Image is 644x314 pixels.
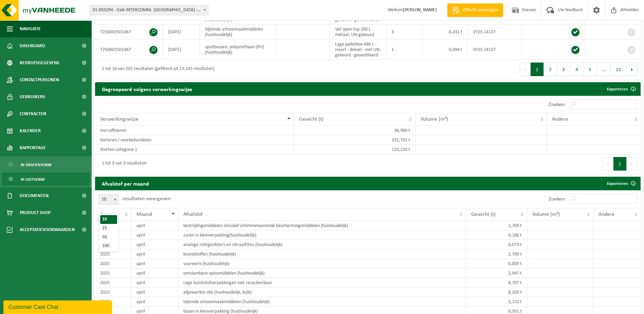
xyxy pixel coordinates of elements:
[466,240,527,249] td: 0,073 t
[20,54,59,71] span: Bedrijfsgegevens
[131,221,178,230] td: april
[178,297,466,307] td: bijtende schoonmaakmiddelen (huishoudelijk)
[178,249,466,259] td: brandstoffen (huishoudelijk)
[20,105,46,122] span: Contracten
[2,173,90,186] a: In lijstvorm
[178,230,466,240] td: zuren in kleinverpakking(huishoudelijk)
[95,177,156,190] h2: Afvalstof per maand
[95,82,199,95] h2: Gegroepeerd volgens verwerkingswijze
[131,240,178,249] td: april
[95,135,294,145] td: Sorteren / voorbehandelen
[466,259,527,268] td: 0,009 t
[466,268,527,278] td: 2,947 t
[136,212,152,217] span: Maand
[557,63,570,76] button: 3
[466,249,527,259] td: 2,789 t
[468,24,522,39] td: VF25-14137
[131,249,178,259] td: april
[447,3,503,17] a: Offerte aanvragen
[163,24,200,39] td: [DATE]
[95,268,131,278] td: 2025
[98,158,146,170] div: 1 tot 3 van 3 resultaten
[549,102,566,107] label: Zoeken:
[178,259,466,268] td: vuurwerk (huishoudelijk)
[163,39,200,60] td: [DATE]
[131,287,178,297] td: april
[20,187,49,204] span: Documenten
[178,268,466,278] td: ontvlambare oplosmiddelen (huishoudelijk)
[466,287,527,297] td: 8,200 t
[95,126,294,135] td: Herraffineren
[200,24,276,39] td: bijtende schoonmaakmiddelen (huishoudelijk)
[20,71,59,88] span: Contactpersonen
[532,212,560,217] span: Volume (m³)
[3,299,113,314] iframe: chat widget
[95,145,294,154] td: Storten categorie 1
[627,157,637,171] button: Next
[544,63,557,76] button: 2
[330,39,386,60] td: Lage palletbox 680 L - zwart - deksel - niet UN-gekeurd - geventileerd
[423,24,468,39] td: 0,241 t
[122,196,170,202] label: resultaten weergeven
[131,297,178,307] td: april
[200,39,276,60] td: spuitbussen, polyurethaan (PU) (huishoudelijk)
[183,212,203,217] span: Afvalstof
[461,7,500,14] span: Offerte aanvragen
[90,5,208,15] span: 01-055294 - ILVA INTERCOMM. EREMBODEGEM - EREMBODEGEM
[20,139,46,156] span: Rapportage
[95,240,131,249] td: 2025
[100,212,109,217] span: Jaar
[520,63,531,76] button: Previous
[466,278,527,287] td: 8,707 t
[471,212,496,217] span: Gewicht (t)
[602,177,640,190] a: Exporteren
[294,126,416,135] td: 38,900 t
[100,242,117,250] li: 100
[613,157,627,171] button: 1
[294,135,416,145] td: 332,701 t
[20,37,45,54] span: Dashboard
[531,63,544,76] button: 1
[20,221,75,238] span: Acceptatievoorwaarden
[100,117,139,122] span: Verwerkingswijze
[423,39,468,60] td: 0,094 t
[95,230,131,240] td: 2025
[178,278,466,287] td: Lege kunststofverpakkingen niet recycleerbaar
[95,259,131,268] td: 2025
[95,221,131,230] td: 2025
[90,5,208,15] span: 01-055294 - ILVA INTERCOMM. EREMBODEGEM - EREMBODEGEM
[627,63,637,76] button: Next
[468,39,522,60] td: VF25-14137
[100,233,117,242] li: 50
[131,230,178,240] td: april
[549,196,566,202] label: Zoeken:
[2,158,90,171] a: In grafiekvorm
[95,297,131,307] td: 2025
[603,157,613,171] button: Previous
[466,221,527,230] td: 1,769 t
[602,82,640,96] a: Exporteren
[131,268,178,278] td: april
[299,117,324,122] span: Gewicht (t)
[131,259,178,268] td: april
[570,63,584,76] button: 4
[599,212,614,217] span: Andere
[386,24,423,39] td: 3
[178,240,466,249] td: analoge röntgenfoto’s en nitraatfilms (huishoudelijk)
[95,24,163,39] td: T250002501467
[178,221,466,230] td: bestrijdingsmiddelen inclusief schimmelwerende beschermingsmiddelen (huishoudelijk)
[584,63,597,76] button: 5
[95,278,131,287] td: 2025
[421,117,448,122] span: Volume (m³)
[100,215,117,224] li: 10
[131,278,178,287] td: april
[466,230,527,240] td: 0,186 t
[95,287,131,297] td: 2025
[95,39,163,60] td: T250002501467
[95,249,131,259] td: 2025
[552,117,568,122] span: Andere
[21,173,44,186] span: In lijstvorm
[99,195,118,204] span: 10
[98,63,215,75] div: 1 tot 10 van 202 resultaten (gefilterd uit 13,145 resultaten)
